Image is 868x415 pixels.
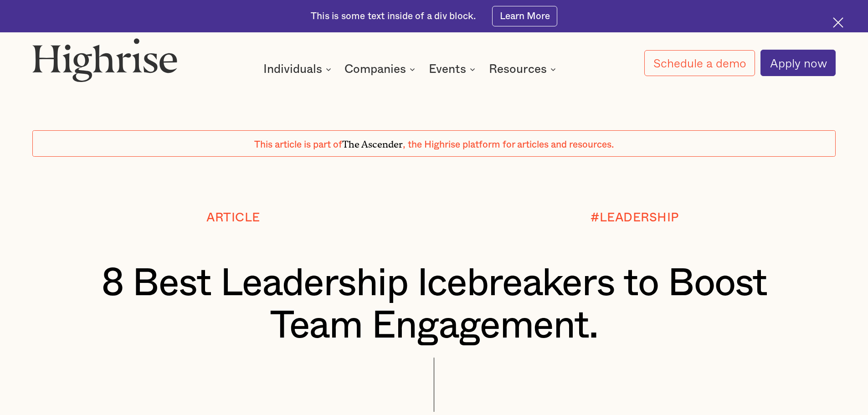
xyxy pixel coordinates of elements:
[66,262,802,348] h1: 8 Best Leadership Icebreakers to Boost Team Engagement.
[206,211,260,224] div: Article
[429,64,478,75] div: Events
[833,17,843,28] img: Cross icon
[344,64,406,75] div: Companies
[254,140,342,149] span: This article is part of
[591,211,679,224] div: #LEADERSHIP
[489,64,547,75] div: Resources
[429,64,466,75] div: Events
[492,6,557,26] a: Learn More
[263,64,322,75] div: Individuals
[311,10,476,23] div: This is some text inside of a div block.
[760,50,836,76] a: Apply now
[263,64,334,75] div: Individuals
[489,64,559,75] div: Resources
[644,50,755,76] a: Schedule a demo
[32,38,177,82] img: Highrise logo
[344,64,418,75] div: Companies
[403,140,614,149] span: , the Highrise platform for articles and resources.
[342,136,403,148] span: The Ascender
